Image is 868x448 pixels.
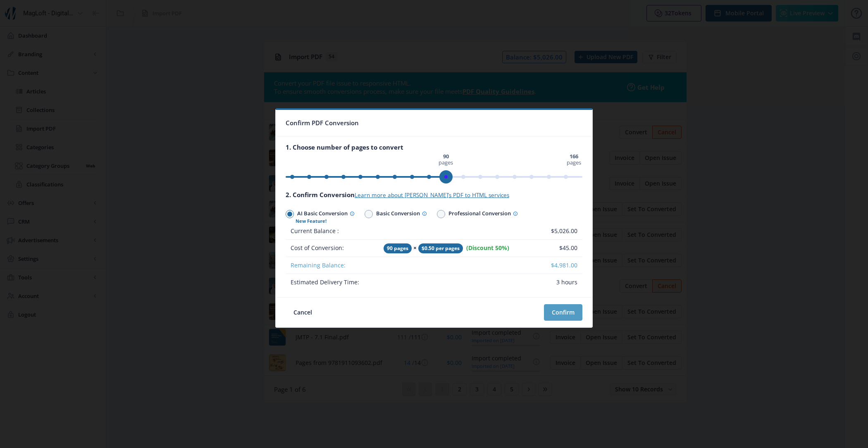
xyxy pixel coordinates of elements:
[539,240,582,257] td: $45.00
[286,304,320,321] button: Cancel
[539,274,582,291] td: 3 hours
[355,191,509,199] a: Learn more about [PERSON_NAME]’s PDF to HTML services
[437,153,454,166] span: pages
[286,223,379,240] td: Current Balance :
[286,257,379,274] td: Remaining Balance:
[445,208,518,220] span: Professional Conversion
[286,240,379,257] td: Cost of Conversion:
[294,208,355,220] span: AI Basic Conversion
[286,176,582,178] ngx-slider: ngx-slider
[286,191,582,199] div: 2. Confirm Conversion
[384,243,412,253] span: 90 pages
[539,223,582,240] td: $5,026.00
[565,153,582,166] span: pages
[373,208,427,220] span: Basic Conversion
[544,304,582,321] button: Confirm
[443,153,449,160] strong: 90
[570,153,578,160] strong: 166
[413,244,417,252] strong: ×
[466,244,509,252] span: (Discount 50%)
[439,170,453,183] span: ngx-slider
[286,143,582,151] div: 1. Choose number of pages to convert
[286,274,379,291] td: Estimated Delivery Time:
[539,257,582,274] td: $4,981.00
[276,110,592,136] nb-card-header: Confirm PDF Conversion
[418,243,463,253] span: $0.50 per pages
